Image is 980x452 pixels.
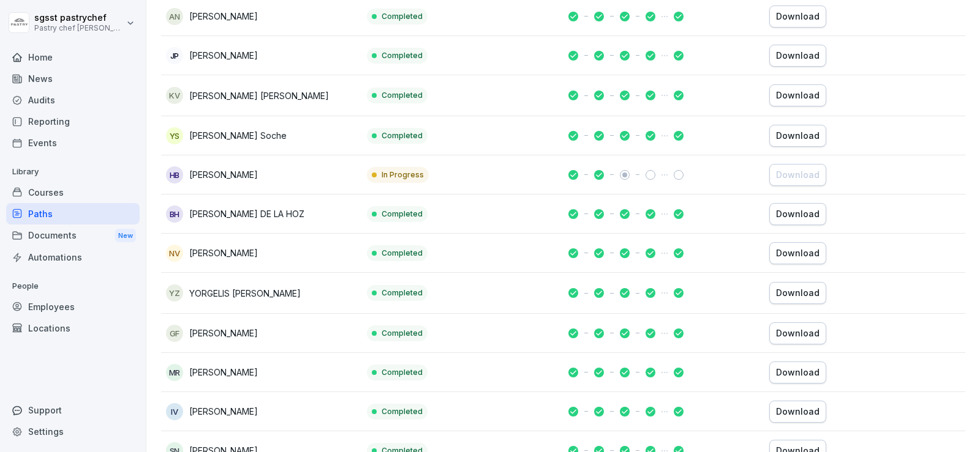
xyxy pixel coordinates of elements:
p: [PERSON_NAME] [189,10,258,23]
a: News [6,68,140,89]
button: Download [769,164,826,186]
div: JP [166,47,183,64]
div: Download [776,129,820,143]
div: AN [166,8,183,25]
a: Events [6,132,140,154]
div: Support [6,399,140,421]
div: Download [776,327,820,340]
p: [PERSON_NAME] Soche [189,129,287,142]
a: Courses [6,182,140,203]
a: DocumentsNew [6,224,140,247]
a: Paths [6,203,140,224]
p: sgsst pastrychef [34,13,124,23]
p: Completed [382,367,423,378]
button: Download [769,6,826,28]
button: Download [769,203,826,225]
button: Download [769,125,826,147]
p: Completed [382,248,423,259]
p: Completed [382,406,423,417]
div: Documents [6,224,140,247]
div: MR [166,364,183,381]
a: Settings [6,421,140,442]
p: Completed [382,287,423,298]
div: Download [776,405,820,418]
div: Download [776,207,820,221]
p: In Progress [382,169,424,180]
p: Completed [382,50,423,61]
div: KV [166,87,183,104]
a: Locations [6,317,140,339]
p: Pastry chef [PERSON_NAME] y Cocina gourmet [34,24,124,32]
p: [PERSON_NAME] [189,327,258,339]
a: Home [6,46,140,68]
div: YZ [166,284,183,302]
button: Download [769,45,826,67]
p: [PERSON_NAME] [189,49,258,62]
p: Library [6,162,140,182]
p: People [6,276,140,296]
a: Automations [6,246,140,268]
a: Reporting [6,111,140,132]
p: [PERSON_NAME] [189,246,258,259]
div: HB [166,166,183,183]
div: New [115,229,136,243]
div: Download [776,10,820,23]
div: Download [776,286,820,300]
button: Download [769,282,826,304]
p: [PERSON_NAME] [PERSON_NAME] [189,89,329,102]
p: Completed [382,11,423,22]
button: Download [769,84,826,106]
div: NV [166,245,183,262]
div: IV [166,403,183,420]
p: Completed [382,90,423,101]
div: Download [776,366,820,379]
p: [PERSON_NAME] [189,168,258,181]
p: Completed [382,130,423,141]
a: Employees [6,296,140,317]
div: YS [166,127,183,144]
button: Download [769,401,826,423]
p: [PERSON_NAME] [189,366,258,379]
div: Download [776,246,820,260]
div: Download [776,89,820,102]
a: Audits [6,89,140,111]
p: Completed [382,328,423,339]
button: Download [769,322,826,344]
div: Download [776,168,820,182]
button: Download [769,361,826,383]
div: BH [166,206,183,223]
button: Download [769,242,826,264]
div: Download [776,49,820,62]
p: YORGELIS [PERSON_NAME] [189,287,301,300]
p: Completed [382,209,423,220]
p: [PERSON_NAME] [189,405,258,418]
div: GF [166,325,183,342]
p: [PERSON_NAME] DE LA HOZ [189,207,304,220]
